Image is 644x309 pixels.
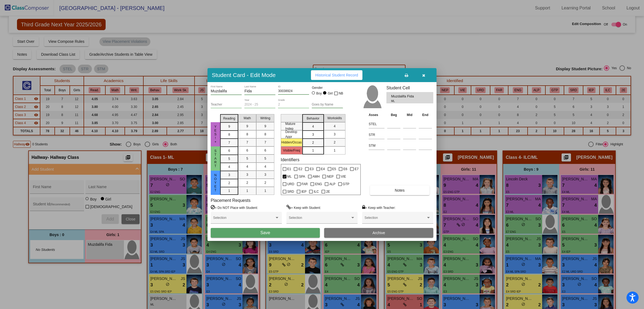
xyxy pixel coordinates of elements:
span: 2 [228,181,230,185]
input: grade [278,103,309,107]
span: 9 [246,124,248,129]
input: assessment [369,142,385,150]
span: Reading [223,116,235,121]
span: ML [391,99,417,103]
input: year [244,103,275,107]
span: 4 [312,124,314,129]
span: 3 [228,173,230,177]
span: Start [213,149,218,168]
span: Workskills [327,116,342,121]
span: 6 [228,148,230,153]
span: 2E [326,188,330,195]
span: E7 [355,166,359,172]
span: 2 [334,140,335,145]
span: 7 [228,140,230,145]
span: E4 [321,166,325,172]
label: = Do NOT Place with Student: [211,205,258,210]
span: 3 [312,132,314,137]
span: Writing [260,116,270,121]
span: 7 [264,140,266,145]
div: Girl [327,91,333,96]
span: 9 [228,124,230,129]
input: goes by name [312,103,343,107]
span: Muzdalifa Fida [391,94,421,99]
span: 4 [334,124,335,129]
span: 6 [246,148,248,153]
span: AMH [313,173,320,180]
input: assessment [369,131,385,139]
span: 4 [246,164,248,169]
span: GTP [343,181,349,187]
button: Historical Student Record [311,70,362,80]
span: 1 [312,148,314,153]
span: 8 [264,132,266,137]
span: 6 [264,148,266,153]
span: 5 [228,156,230,161]
h3: Student Cell [386,85,433,90]
span: 1 [334,148,335,153]
span: 3 [264,172,266,177]
th: Beg [386,112,402,118]
label: Identifiers [281,157,299,162]
span: NB [339,90,343,97]
span: Behavior [307,116,319,121]
span: VIE [341,173,346,180]
th: End [417,112,433,118]
span: 4 [228,164,230,169]
span: Notes [395,188,405,192]
span: 3 [246,172,248,177]
span: 8 [228,132,230,137]
span: E1 [287,166,291,172]
span: 2 [312,140,314,145]
span: 1 [264,188,266,193]
span: FAR [302,181,308,187]
span: E5 [332,166,336,172]
span: URD [287,181,294,187]
span: 5 [264,156,266,161]
span: 2 [264,180,266,185]
span: yes!+ [213,125,218,144]
span: 5 [246,156,248,161]
input: assessment [369,120,385,128]
label: = Keep with Student: [286,205,321,210]
span: Math [244,116,251,121]
span: E2 [298,166,302,172]
span: 8 [246,132,248,137]
span: 4 [264,164,266,169]
span: IEP [301,188,306,195]
span: ML [287,173,292,180]
span: 3 [334,132,335,137]
div: Boy [316,91,322,96]
mat-label: Gender [312,85,343,90]
span: SPA [299,173,305,180]
button: Save [211,228,320,238]
span: Historical Student Record [315,73,358,77]
label: = Keep with Teacher: [362,205,396,210]
button: Notes [370,185,429,195]
span: noYET [213,173,218,192]
span: 1 [246,188,248,193]
span: 9 [264,124,266,129]
span: Archive [372,231,385,235]
span: E3 [310,166,314,172]
span: ILC [314,188,319,195]
label: Placement Requests [211,198,251,203]
span: E6 [343,166,347,172]
span: 7 [246,140,248,145]
th: Mid [402,112,417,118]
span: SRD [287,188,294,195]
span: ENG [315,181,322,187]
span: Save [260,230,270,235]
span: 1 [228,188,230,193]
th: Asses [367,112,386,118]
span: 2 [246,180,248,185]
span: NEP [327,173,334,180]
input: teacher [211,103,242,107]
input: Enter ID [278,89,309,93]
button: Archive [324,228,433,238]
h3: Student Card - Edit Mode [212,72,276,78]
span: ALP [329,181,335,187]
